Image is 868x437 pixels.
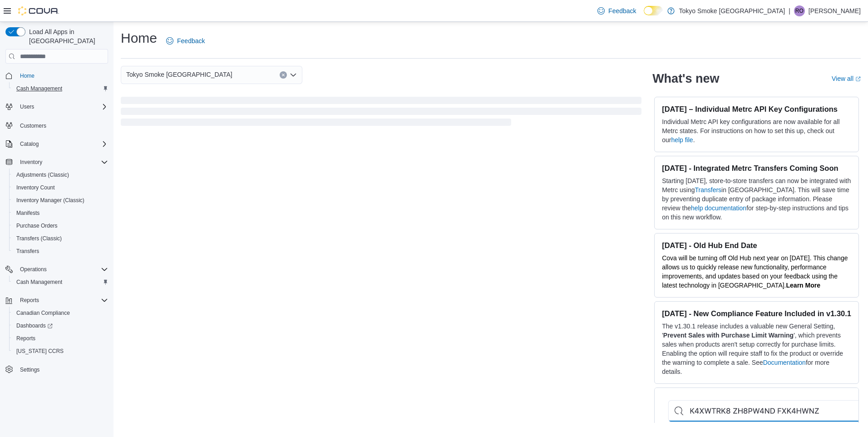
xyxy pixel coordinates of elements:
[13,233,65,244] a: Transfers (Classic)
[13,220,108,231] span: Purchase Orders
[16,184,55,191] span: Inventory Count
[2,119,112,132] button: Customers
[16,235,62,242] span: Transfers (Classic)
[13,346,67,357] a: [US_STATE] CCRS
[16,70,38,81] a: Home
[13,246,108,257] span: Transfers
[18,6,59,15] img: Cova
[9,181,112,194] button: Inventory Count
[2,263,112,276] button: Operations
[16,335,35,342] span: Reports
[9,194,112,207] button: Inventory Manager (Classic)
[290,71,297,79] button: Open list of options
[20,366,39,373] span: Settings
[13,277,108,288] span: Cash Management
[662,322,851,376] p: The v1.30.1 release includes a valuable new General Setting, ' ', which prevents sales when produ...
[13,169,73,180] a: Adjustments (Classic)
[644,6,663,15] input: Dark Mode
[2,156,112,169] button: Inventory
[16,85,62,92] span: Cash Management
[13,83,66,94] a: Cash Management
[9,169,112,181] button: Adjustments (Classic)
[2,294,112,307] button: Reports
[20,103,34,110] span: Users
[13,208,108,218] span: Manifests
[13,182,108,193] span: Inventory Count
[662,104,851,114] h3: [DATE] – Individual Metrc API Key Configurations
[16,222,58,229] span: Purchase Orders
[13,277,66,288] a: Cash Management
[20,266,47,273] span: Operations
[795,5,804,16] span: RO
[13,320,108,331] span: Dashboards
[16,264,108,275] span: Operations
[691,204,746,212] a: help documentation
[9,245,112,258] button: Transfers
[2,100,112,113] button: Users
[16,70,108,81] span: Home
[13,208,43,218] a: Manifests
[662,176,851,222] p: Starting [DATE], store-to-store transfers can now be integrated with Metrc using in [GEOGRAPHIC_D...
[16,101,108,112] span: Users
[652,71,719,86] h2: What's new
[794,5,805,16] div: Raina Olson
[16,119,108,131] span: Customers
[809,5,861,16] p: [PERSON_NAME]
[9,232,112,245] button: Transfers (Classic)
[763,359,806,366] a: Documentation
[16,157,108,168] span: Inventory
[16,309,70,317] span: Canadian Compliance
[16,348,64,355] span: [US_STATE] CCRS
[280,71,287,79] button: Clear input
[16,139,108,149] span: Catalog
[25,27,108,45] span: Load All Apps in [GEOGRAPHIC_DATA]
[662,164,851,173] h3: [DATE] - Integrated Metrc Transfers Coming Soon
[16,264,50,275] button: Operations
[13,320,56,331] a: Dashboards
[5,65,108,400] nav: Complex example
[20,159,42,166] span: Inventory
[679,5,785,16] p: Tokyo Smoke [GEOGRAPHIC_DATA]
[855,76,861,82] svg: External link
[16,364,43,375] a: Settings
[13,233,108,244] span: Transfers (Classic)
[20,122,46,129] span: Customers
[9,219,112,232] button: Purchase Orders
[786,282,820,289] a: Learn More
[121,99,641,128] span: Loading
[671,136,693,144] a: help file
[126,69,232,80] span: Tokyo Smoke [GEOGRAPHIC_DATA]
[662,254,848,289] span: Cova will be turning off Old Hub next year on [DATE]. This change allows us to quickly release ne...
[121,29,157,47] h1: Home
[16,101,38,112] button: Users
[13,308,108,318] span: Canadian Compliance
[832,75,861,82] a: View allExternal link
[13,83,108,94] span: Cash Management
[9,332,112,345] button: Reports
[16,209,39,217] span: Manifests
[16,295,108,306] span: Reports
[16,322,53,329] span: Dashboards
[662,309,851,318] h3: [DATE] - New Compliance Feature Included in v1.30.1
[789,5,790,16] p: |
[662,241,851,250] h3: [DATE] - Old Hub End Date
[9,276,112,288] button: Cash Management
[20,72,35,79] span: Home
[608,6,636,15] span: Feedback
[2,363,112,376] button: Settings
[16,278,62,286] span: Cash Management
[13,333,39,344] a: Reports
[16,139,42,149] button: Catalog
[695,186,722,194] a: Transfers
[13,246,43,257] a: Transfers
[663,332,794,339] strong: Prevent Sales with Purchase Limit Warning
[9,345,112,358] button: [US_STATE] CCRS
[163,32,208,50] a: Feedback
[13,333,108,344] span: Reports
[9,82,112,95] button: Cash Management
[16,120,50,131] a: Customers
[13,308,74,318] a: Canadian Compliance
[594,2,640,20] a: Feedback
[13,195,88,206] a: Inventory Manager (Classic)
